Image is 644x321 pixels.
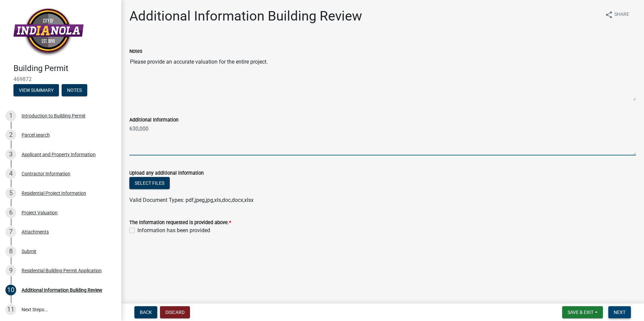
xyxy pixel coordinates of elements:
[129,220,231,225] label: The information requested is provided above.
[5,149,16,160] div: 3
[5,207,16,218] div: 6
[13,76,108,82] span: 469872
[600,8,635,21] button: shareShare
[140,310,152,315] span: Back
[13,84,59,96] button: View Summary
[129,177,170,189] button: Select files
[22,210,58,215] div: Project Valuation
[62,84,87,96] button: Notes
[22,229,49,234] div: Attachments
[5,188,16,199] div: 5
[614,310,625,315] span: Next
[5,168,16,179] div: 4
[5,285,16,295] div: 10
[5,246,16,257] div: 8
[13,64,116,73] h4: Building Permit
[129,49,142,54] label: Notes
[160,306,190,318] button: Discard
[22,133,50,137] div: Parcel search
[22,171,70,176] div: Contractor Information
[562,306,603,318] button: Save & Exit
[13,7,84,57] img: City of Indianola, Iowa
[137,226,210,235] label: Information has been provided
[129,171,204,176] label: Upload any additional information
[22,191,86,195] div: Residential Project Information
[22,152,96,157] div: Applicant and Property Information
[13,88,59,93] wm-modal-confirm: Summary
[22,113,86,118] div: Introduction to Building Permit
[129,55,636,101] textarea: Please provide an accurate valuation for the entire project.
[568,310,593,315] span: Save & Exit
[62,88,87,93] wm-modal-confirm: Notes
[134,306,157,318] button: Back
[5,130,16,140] div: 2
[605,11,613,19] i: share
[5,110,16,121] div: 1
[22,288,102,292] div: Additional Information Building Review
[5,304,16,315] div: 11
[608,306,631,318] button: Next
[614,11,629,19] span: Share
[129,8,362,24] h1: Additional Information Building Review
[5,265,16,276] div: 9
[22,268,102,273] div: Residential Building Permit Application
[5,226,16,237] div: 7
[129,197,254,203] span: Valid Document Types: pdf,jpeg,jpg,xls,doc,docx,xlsx
[129,118,179,122] label: Additional Information
[22,249,36,254] div: Submit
